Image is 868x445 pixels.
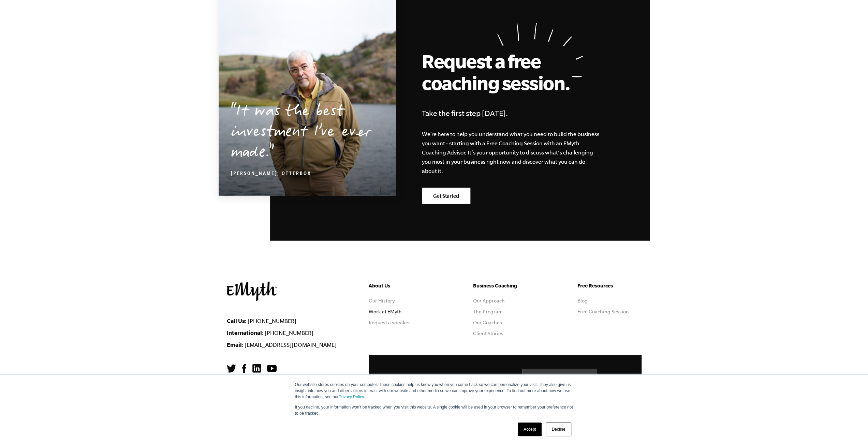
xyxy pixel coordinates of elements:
[546,422,571,436] a: Decline
[577,309,629,314] a: Free Coaching Session
[231,172,311,177] cite: [PERSON_NAME], OtterBox
[422,107,613,119] h4: Take the first step [DATE].
[597,369,628,385] input: GO
[227,282,277,301] img: EMyth
[473,298,505,303] a: Our Approach
[522,369,628,386] input: name@emailaddress.com
[422,50,575,94] h2: Request a free coaching session.
[473,282,537,290] h5: Business Coaching
[339,395,364,399] a: Privacy Policy
[577,298,588,303] a: Blog
[227,329,264,336] strong: International:
[248,318,296,324] a: [PHONE_NUMBER]
[231,102,383,164] p: It was the best investment I’ve ever made.
[227,317,247,324] strong: Call Us:
[473,320,502,325] a: Our Coaches
[242,364,246,373] img: Facebook
[369,320,410,325] a: Request a speaker
[252,364,261,373] img: LinkedIn
[577,282,642,290] h5: Free Resources
[473,331,503,336] a: Client Stories
[245,342,337,348] a: [EMAIL_ADDRESS][DOMAIN_NAME]
[369,282,433,290] h5: About Us
[422,130,600,176] p: We’re here to help you understand what you need to build the business you want - starting with a ...
[227,365,236,373] img: Twitter
[295,382,573,400] p: Our website stores cookies on your computer. These cookies help us know you when you come back so...
[422,188,470,204] a: Get Started
[473,309,503,314] a: The Program
[518,422,542,436] a: Accept
[227,341,244,348] strong: Email:
[369,298,395,303] a: Our History
[267,365,277,372] img: YouTube
[295,404,573,416] p: If you decline, your information won’t be tracked when you visit this website. A single cookie wi...
[382,374,428,380] span: Get Our Newsletter
[369,309,402,314] a: Work at EMyth
[265,330,313,336] a: [PHONE_NUMBER]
